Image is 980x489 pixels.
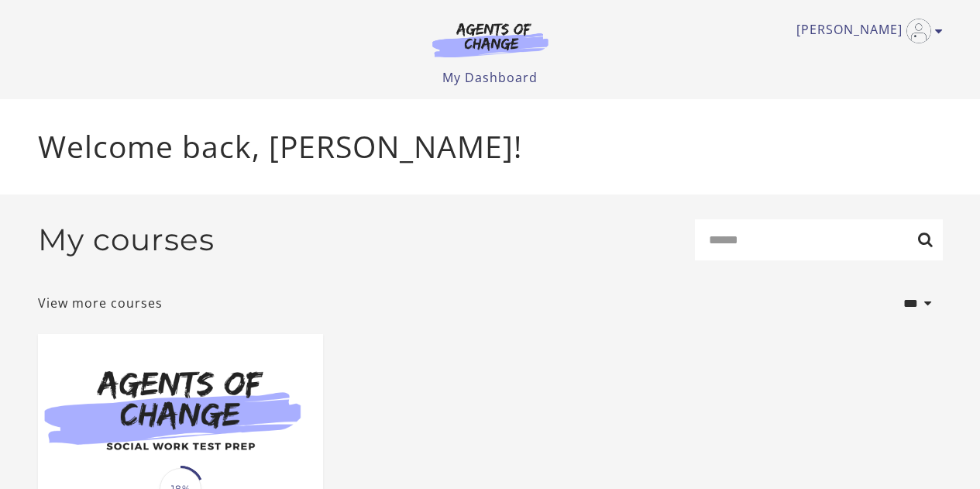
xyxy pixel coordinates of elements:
[38,222,215,258] h2: My courses
[416,22,565,57] img: Agents of Change Logo
[38,124,943,170] p: Welcome back, [PERSON_NAME]!
[796,19,935,43] a: Toggle menu
[442,69,538,86] a: My Dashboard
[38,294,163,312] a: View more courses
